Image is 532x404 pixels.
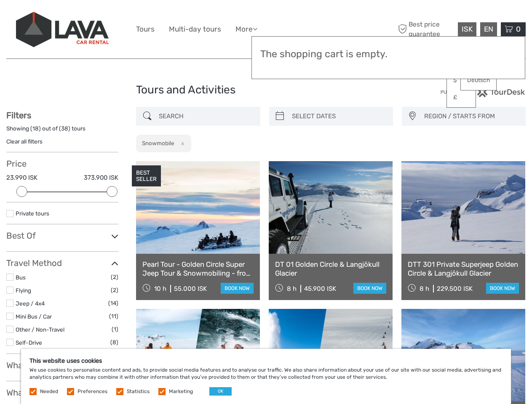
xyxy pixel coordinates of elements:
[112,324,118,334] span: (1)
[408,260,519,277] a: DTT 301 Private Superjeep Golden Circle & Langjökull Glacier
[169,388,193,395] label: Marketing
[420,285,429,292] span: 8 h
[6,258,118,268] h3: Travel Method
[437,285,473,292] div: 229.500 ISK
[289,109,389,124] input: SELECT DATES
[6,110,31,120] strong: Filters
[142,140,174,146] h2: Snowmobile
[84,173,118,182] label: 373.900 ISK
[440,87,526,97] img: PurchaseViaTourDesk.png
[16,300,45,307] a: Jeep / 4x4
[136,23,155,35] a: Tours
[461,73,496,88] a: Deutsch
[154,285,166,292] span: 10 h
[275,260,386,277] a: DT 01 Golden Circle & Langjökull Glacier
[260,48,516,60] h3: The shopping cart is empty.
[111,285,118,295] span: (2)
[353,283,386,294] a: book now
[16,326,64,333] a: Other / Non-Travel
[40,388,58,395] label: Needed
[287,285,297,292] span: 8 h
[111,272,118,282] span: (2)
[97,13,107,23] button: Open LiveChat chat widget
[16,287,31,294] a: Flying
[78,388,107,395] label: Preferences
[515,25,522,33] span: 0
[209,387,232,396] button: OK
[420,109,521,123] button: REGION / STARTS FROM
[29,357,503,364] h5: This website uses cookies
[127,388,150,395] label: Statistics
[462,25,473,33] span: ISK
[32,125,39,133] label: 18
[136,83,396,97] h1: Tours and Activities
[155,109,256,124] input: SEARCH
[304,285,336,292] div: 45.900 ISK
[221,283,254,294] a: book now
[108,298,118,308] span: (14)
[6,388,118,398] h3: What do you want to do?
[142,260,254,277] a: Pearl Tour - Golden Circle Super Jeep Tour & Snowmobiling - from [GEOGRAPHIC_DATA]
[132,165,161,186] div: BEST SELLER
[6,138,43,145] a: Clear all filters
[447,90,476,105] a: £
[16,339,42,346] a: Self-Drive
[21,349,511,404] div: We use cookies to personalise content and ads, to provide social media features and to analyse ou...
[16,12,109,47] img: 523-13fdf7b0-e410-4b32-8dc9-7907fc8d33f7_logo_big.jpg
[109,311,118,321] span: (11)
[6,360,118,370] h3: What do you want to see?
[61,125,68,133] label: 38
[6,159,118,169] h3: Price
[110,338,118,347] span: (8)
[480,22,497,36] div: EN
[447,73,476,88] a: $
[16,274,26,281] a: Bus
[396,20,456,38] span: Best price guarantee
[12,15,95,21] p: We're away right now. Please check back later!
[176,139,187,148] button: x
[486,283,519,294] a: book now
[16,210,49,217] a: Private tours
[174,285,207,292] div: 55.000 ISK
[16,313,52,320] a: Mini Bus / Car
[169,23,221,35] a: Multi-day tours
[6,231,118,241] h3: Best Of
[6,173,37,182] label: 23.990 ISK
[235,23,257,35] a: More
[6,125,118,138] div: Showing ( ) out of ( ) tours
